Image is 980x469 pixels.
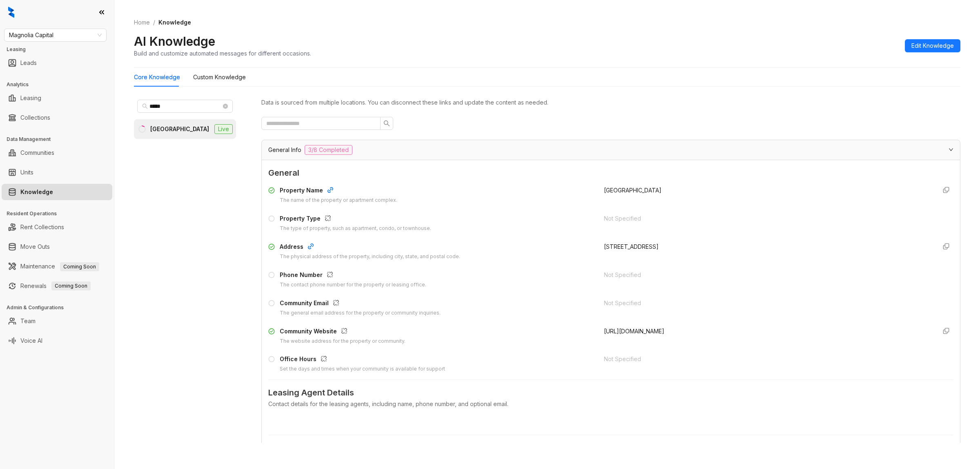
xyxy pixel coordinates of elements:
div: Not Specified [604,270,930,279]
h3: Analytics [7,81,114,88]
div: Not Specified [604,355,930,364]
li: / [153,18,155,27]
li: Rent Collections [2,219,112,235]
a: Voice AI [20,333,42,349]
span: 3/8 Completed [305,145,352,155]
div: Community Website [280,327,405,337]
h3: Leasing [7,46,114,53]
a: Collections [20,109,50,126]
div: General Info3/8 Completed [262,140,960,160]
div: The general email address for the property or community inquiries. [280,309,441,317]
div: [GEOGRAPHIC_DATA] [150,125,209,134]
img: logo [8,7,14,18]
a: Leads [20,55,37,71]
h3: Admin & Configurations [7,304,114,311]
div: The type of property, such as apartment, condo, or townhouse. [280,225,431,232]
a: Team [20,313,36,329]
h3: Data Management [7,136,114,143]
span: [GEOGRAPHIC_DATA] [604,187,661,194]
div: Data is sourced from multiple locations. You can disconnect these links and update the content as... [261,98,960,107]
div: Property Name [280,186,397,197]
li: Leads [2,55,112,71]
span: Coming Soon [60,262,99,271]
li: Move Outs [2,239,112,255]
a: Rent Collections [20,219,64,235]
a: Communities [20,145,54,161]
span: close-circle [223,104,228,109]
span: General Info [268,145,301,154]
li: Team [2,313,112,329]
span: Coming Soon [51,281,91,290]
div: Set the days and times when your community is available for support [280,365,445,373]
span: expanded [949,147,953,152]
span: search [383,120,390,127]
span: Knowledge [158,19,191,26]
li: Renewals [2,278,112,294]
a: Leasing [20,90,41,106]
div: The physical address of the property, including city, state, and postal code. [280,253,460,261]
a: Units [20,164,33,181]
div: [STREET_ADDRESS] [604,242,930,251]
div: Community Email [280,299,441,309]
h2: AI Knowledge [134,33,215,49]
a: RenewalsComing Soon [20,278,91,294]
div: The contact phone number for the property or leasing office. [280,281,426,289]
div: Build and customize automated messages for different occasions. [134,49,311,58]
div: The name of the property or apartment complex. [280,197,397,204]
li: Knowledge [2,184,112,200]
h3: Resident Operations [7,210,114,217]
button: Edit Knowledge [905,39,960,52]
div: Not Specified [604,299,930,308]
li: Leasing [2,90,112,106]
span: search [142,103,148,109]
a: Knowledge [20,184,53,200]
a: Home [132,18,151,27]
span: [URL][DOMAIN_NAME] [604,328,664,335]
div: Contact details for the leasing agents, including name, phone number, and optional email. [268,400,953,409]
div: Property Type [280,214,431,225]
div: Custom Knowledge [193,73,246,82]
div: Phone Number [280,270,426,281]
li: Units [2,164,112,181]
div: Office Hours [280,355,445,365]
span: Magnolia Capital [9,29,102,41]
span: Live [214,124,233,134]
span: Leasing Agent Details [268,386,953,399]
div: The website address for the property or community. [280,337,405,345]
li: Voice AI [2,333,112,349]
div: Not Specified [604,214,930,223]
a: Move Outs [20,239,50,255]
li: Collections [2,109,112,126]
span: General [268,167,953,179]
li: Communities [2,145,112,161]
li: Maintenance [2,258,112,275]
div: Address [280,242,460,253]
span: Edit Knowledge [911,41,954,50]
div: Core Knowledge [134,73,180,82]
